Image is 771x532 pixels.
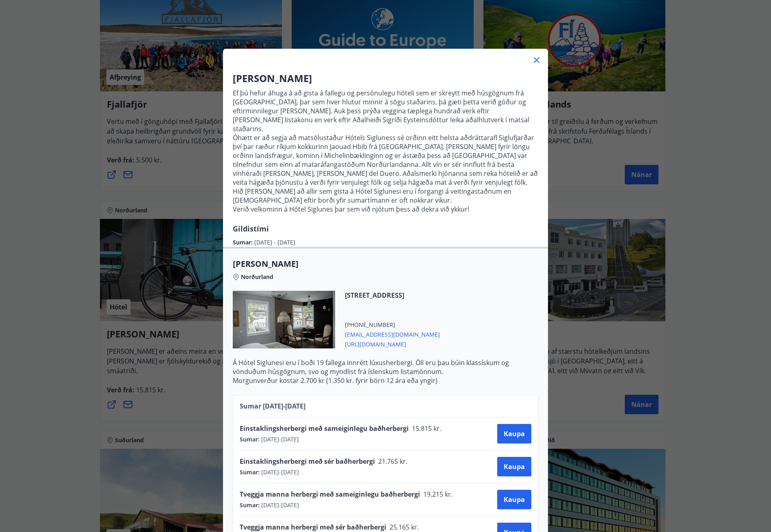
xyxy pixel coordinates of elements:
span: Sumar : [233,238,254,246]
button: Kaupa [497,424,531,443]
span: 25.165 kr. [386,523,421,532]
span: Einstaklingsherbergi með sér baðherbergi [240,457,375,466]
span: Einstaklingsherbergi með sameiginlegu baðherbergi [240,424,409,433]
button: Kaupa [497,457,531,476]
span: [STREET_ADDRESS] [345,291,440,300]
span: 19.215 kr. [420,490,455,499]
span: [DATE] - [DATE] [254,238,295,246]
span: Tveggja manna herbergi með sameiginlegu baðherbergi [240,490,420,499]
span: [EMAIL_ADDRESS][DOMAIN_NAME] [345,329,440,339]
span: Tveggja manna herbergi með sér baðherbergi [240,523,386,532]
p: Morgunverður kostar 2.700 kr (1.350 kr. fyrir börn 12 ára eða yngir) [233,376,538,385]
span: Kaupa [504,429,525,438]
span: Sumar [DATE] - [DATE] [240,402,305,411]
span: [DATE] - [DATE] [260,468,299,476]
span: [URL][DOMAIN_NAME] [345,339,440,348]
span: Sumar : [240,468,260,476]
span: Kaupa [504,495,525,504]
span: [DATE] - [DATE] [260,435,299,443]
span: [PHONE_NUMBER] [345,321,440,329]
span: 21.765 kr. [375,457,409,466]
span: 15.815 kr. [409,424,443,433]
span: Sumar : [240,435,260,443]
span: Gildistími [233,224,269,234]
span: [PERSON_NAME] [233,258,538,270]
span: Kaupa [504,462,525,471]
span: Norðurland [241,273,273,281]
span: Sumar : [240,501,260,509]
p: Á Hótel Siglunesi eru í boði 19 fallega innrétt lúxusherbergi. Öll eru þau búin klassískum og vön... [233,358,538,376]
p: Ef þú hefur áhuga á að gista á fallegu og persónulegu hóteli sem er skreytt með húsgögnum frá [GE... [233,89,538,133]
p: Óhætt er að segja að matsölustaður Hótels Sigluness sé orðinn eitt helsta aðdráttarafl Siglufjarð... [233,133,538,205]
button: Kaupa [497,490,531,509]
h3: [PERSON_NAME] [233,71,538,85]
span: [DATE] - [DATE] [260,501,299,509]
p: Verið velkominn á Hótel Siglunes þar sem við njótum þess að dekra við ykkur! [233,205,538,214]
